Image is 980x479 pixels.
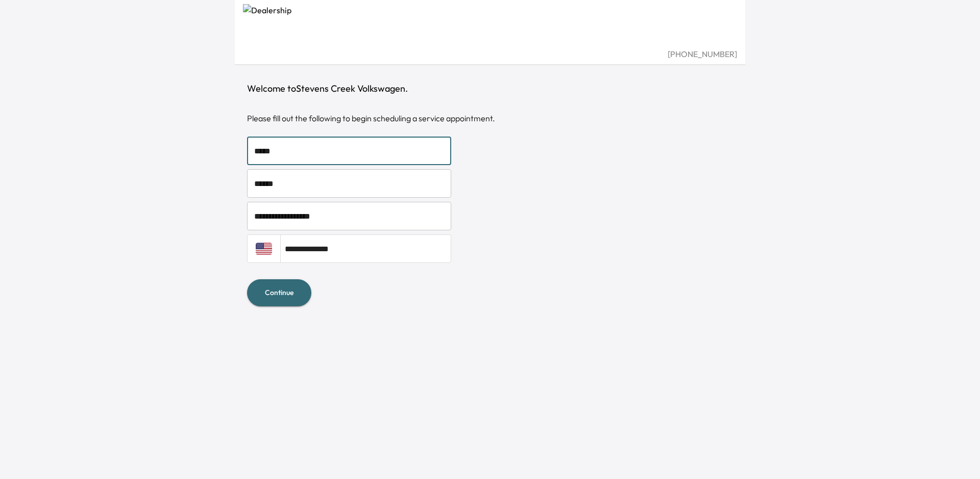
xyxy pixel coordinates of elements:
[247,279,311,306] button: Continue
[247,234,281,263] button: Country selector
[247,112,733,124] div: Please fill out the following to begin scheduling a service appointment.
[243,4,737,48] img: Dealership
[243,48,737,60] div: [PHONE_NUMBER]
[247,82,733,96] h1: Welcome to Stevens Creek Volkswagen .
